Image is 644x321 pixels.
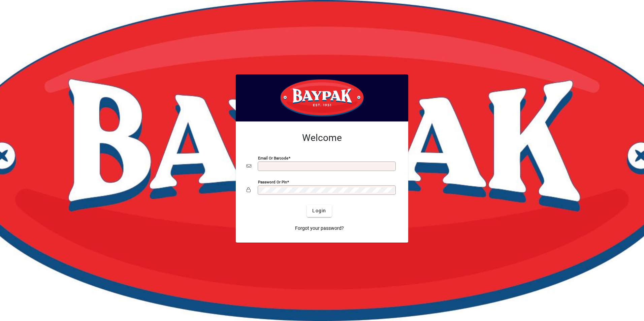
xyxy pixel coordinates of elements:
span: Forgot your password? [295,225,344,232]
a: Forgot your password? [292,222,347,235]
span: Login [312,207,326,214]
h2: Welcome [247,132,397,144]
mat-label: Email or Barcode [258,155,288,160]
mat-label: Password or Pin [258,179,287,184]
button: Login [307,205,331,217]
